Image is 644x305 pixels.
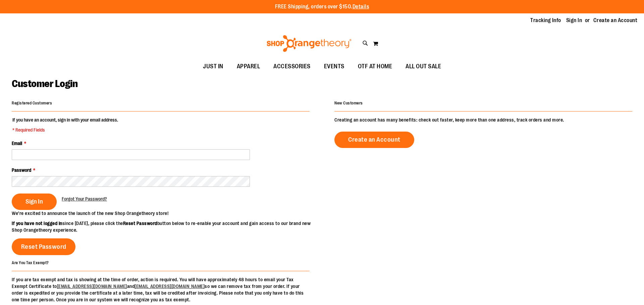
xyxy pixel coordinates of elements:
a: Create an Account [593,17,638,24]
span: APPAREL [237,59,260,74]
span: EVENTS [324,59,344,74]
a: JUST IN [196,59,230,74]
strong: New Customers [334,101,363,105]
a: Create an Account [334,132,414,148]
a: [EMAIL_ADDRESS][DOMAIN_NAME] [135,284,205,289]
span: Email [12,141,22,146]
span: Reset Password [21,243,66,250]
a: Sign In [566,17,582,24]
span: * Required Fields [12,127,118,133]
span: Forgot Your Password? [62,196,107,202]
strong: Are You Tax Exempt? [12,260,49,265]
span: Create an Account [348,136,400,143]
a: Details [353,4,369,10]
span: Password [12,167,31,173]
a: [EMAIL_ADDRESS][DOMAIN_NAME] [57,284,127,289]
p: Creating an account has many benefits: check out faster, keep more than one address, track orders... [334,117,632,123]
p: since [DATE], please click the button below to re-enable your account and gain access to our bran... [12,220,322,233]
a: EVENTS [317,59,351,74]
p: We’re excited to announce the launch of the new Shop Orangetheory store! [12,210,322,217]
span: ACCESSORIES [273,59,311,74]
p: If you are tax exempt and tax is showing at the time of order, action is required. You will have ... [12,276,310,303]
a: ACCESSORIES [267,59,317,74]
span: ALL OUT SALE [406,59,441,74]
p: FREE Shipping, orders over $150. [275,3,369,11]
button: Sign In [12,194,57,210]
a: Tracking Info [530,17,561,24]
strong: If you have not logged in [12,221,62,226]
img: Shop Orangetheory [266,35,353,52]
legend: If you have an account, sign in with your email address. [12,117,119,133]
a: ALL OUT SALE [399,59,448,74]
a: APPAREL [230,59,267,74]
span: Sign In [25,198,43,205]
strong: Registered Customers [12,101,52,105]
a: OTF AT HOME [351,59,399,74]
a: Forgot Your Password? [62,196,107,202]
a: Reset Password [12,238,75,255]
span: OTF AT HOME [358,59,392,74]
strong: Reset Password [123,221,157,226]
span: Customer Login [12,78,77,89]
span: JUST IN [203,59,223,74]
